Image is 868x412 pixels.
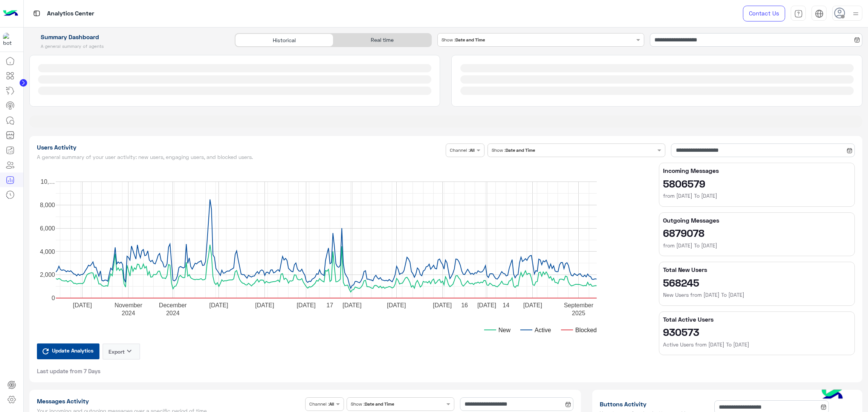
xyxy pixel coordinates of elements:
text: 17 [326,302,333,308]
text: 2,000 [40,272,55,278]
a: Contact Us [743,6,785,21]
p: Analytics Center [47,9,94,19]
img: tab [32,9,41,18]
h2: 5806579 [663,177,851,189]
text: 14 [503,302,509,308]
text: 2025 [572,310,585,316]
h6: Active Users from [DATE] To [DATE] [663,341,851,348]
h5: Incoming Messages [663,167,851,174]
button: Exportkeyboard_arrow_down [102,343,140,360]
text: Blocked [575,327,597,333]
svg: A chart. [37,163,646,343]
text: 8,000 [40,202,55,208]
h1: Buttons Activity [600,400,712,408]
img: tab [794,9,803,18]
h1: Messages Activity [37,397,303,405]
text: [DATE] [209,302,228,308]
button: Update Analytics [37,343,99,359]
text: [DATE] [73,302,92,308]
h5: Total Active Users [663,316,851,323]
h6: from [DATE] To [DATE] [663,192,851,200]
text: 16 [461,302,468,308]
span: Last update from 7 Days [37,367,101,375]
h5: Total New Users [663,266,851,273]
text: New [498,327,510,333]
text: [DATE] [255,302,274,308]
h1: Users Activity [37,143,443,151]
text: 4,000 [40,249,55,255]
h6: from [DATE] To [DATE] [663,242,851,249]
img: Logo [3,6,18,21]
img: 1403182699927242 [3,33,17,46]
img: profile [851,9,860,18]
text: [DATE] [477,302,496,308]
h5: A general summary of your user activity: new users, engaging users, and blocked users. [37,154,443,160]
h2: 6879078 [663,227,851,239]
text: [DATE] [387,302,406,308]
text: 2024 [122,310,135,316]
text: [DATE] [432,302,451,308]
h5: Outgoing Messages [663,217,851,224]
h2: 930573 [663,326,851,338]
img: tab [815,9,824,18]
img: hulul-logo.png [819,382,845,408]
span: Update Analytics [50,345,95,356]
text: 2024 [166,310,179,316]
text: September [564,302,593,308]
text: [DATE] [296,302,315,308]
text: 6,000 [40,225,55,232]
text: December [159,302,186,308]
text: [DATE] [523,302,542,308]
text: November [114,302,142,308]
text: 0 [52,295,55,301]
a: tab [791,6,806,21]
text: [DATE] [342,302,361,308]
text: 10,… [40,179,55,185]
text: Active [535,327,551,333]
h2: 568245 [663,276,851,288]
h6: New Users from [DATE] To [DATE] [663,291,851,299]
i: keyboard_arrow_down [125,346,134,356]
